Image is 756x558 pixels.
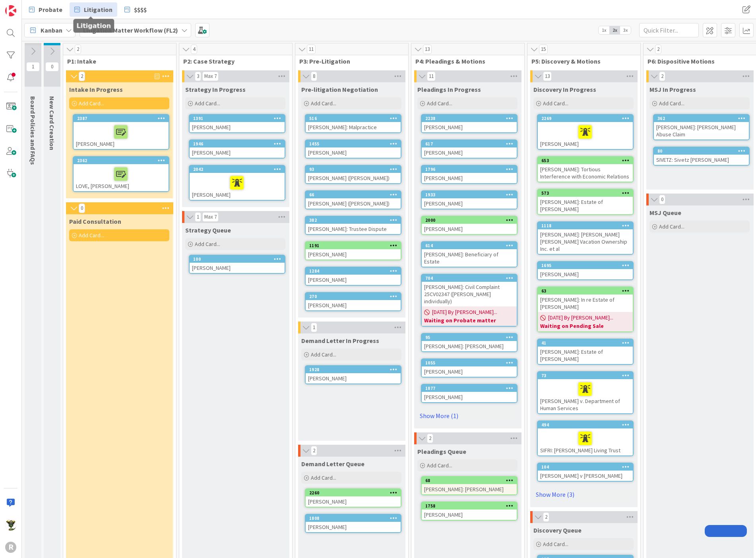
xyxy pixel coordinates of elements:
div: 1695 [541,263,633,268]
a: 1877[PERSON_NAME] [421,384,518,403]
div: 1808 [309,515,401,521]
span: P1: Intake [67,57,166,65]
div: 704 [422,275,517,282]
a: 1191[PERSON_NAME] [305,241,401,260]
div: 41 [538,339,633,347]
div: 2238 [425,116,517,121]
div: [PERSON_NAME]: [PERSON_NAME] [PERSON_NAME] Vacation Ownership Inc. et al [538,229,633,254]
div: [PERSON_NAME]: Trustee Dispute [306,224,401,234]
div: 2000 [422,217,517,224]
div: 66 [309,192,401,198]
a: 93[PERSON_NAME] ([PERSON_NAME]) [305,165,401,184]
a: 2362LOVE, [PERSON_NAME] [73,156,169,192]
div: 2387 [77,116,169,121]
div: [PERSON_NAME]: [PERSON_NAME] Abuse Claim [654,122,749,139]
a: Show More (1) [417,409,518,422]
div: 362 [657,116,749,121]
div: 573[PERSON_NAME]: Estate of [PERSON_NAME] [538,190,633,214]
span: MSJ In Progress [649,85,696,93]
div: 1191 [309,243,401,248]
div: 2269 [538,115,633,122]
a: 73[PERSON_NAME] v. Department of Human Services [537,371,634,414]
div: 63 [541,288,633,294]
div: 104 [541,464,633,470]
a: 2000[PERSON_NAME] [421,216,518,235]
a: 516[PERSON_NAME]: Malpractice [305,114,401,133]
a: 1695[PERSON_NAME] [537,261,634,280]
a: Litigation [70,2,117,17]
a: 1118[PERSON_NAME]: [PERSON_NAME] [PERSON_NAME] Vacation Ownership Inc. et al [537,221,634,255]
span: 11 [427,72,436,81]
span: 2 [75,45,81,54]
div: 382 [306,217,401,224]
div: [PERSON_NAME]: Beneficiary of Estate [422,249,517,267]
div: SIVETZ: Sivetz [PERSON_NAME] [654,155,749,165]
div: LOVE, [PERSON_NAME] [74,164,169,191]
div: 704[PERSON_NAME]: Civil Complaint 25CV02347 ([PERSON_NAME] individually) [422,275,517,306]
div: 95[PERSON_NAME]: [PERSON_NAME] [422,334,517,351]
div: 100[PERSON_NAME] [190,256,285,273]
div: 617 [422,140,517,147]
a: 1391[PERSON_NAME] [189,114,285,133]
div: 1284 [306,267,401,275]
div: [PERSON_NAME] [190,263,285,273]
a: 104[PERSON_NAME] v [PERSON_NAME] [537,463,634,482]
a: 2238[PERSON_NAME] [421,114,518,133]
a: 2042[PERSON_NAME] [189,165,285,201]
div: 1055 [425,360,517,366]
div: 1284[PERSON_NAME] [306,267,401,285]
input: Quick Filter... [639,23,699,37]
div: [PERSON_NAME] [538,122,633,149]
div: 93 [306,166,401,173]
a: 1933[PERSON_NAME] [421,190,518,209]
div: [PERSON_NAME] [306,275,401,285]
div: [PERSON_NAME]: [PERSON_NAME] [422,484,517,494]
div: 1455[PERSON_NAME] [306,140,401,158]
a: 382[PERSON_NAME]: Trustee Dispute [305,216,401,235]
span: [DATE] By [PERSON_NAME]... [548,314,613,322]
span: Add Card... [195,240,220,248]
div: [PERSON_NAME] [306,249,401,260]
div: 362[PERSON_NAME]: [PERSON_NAME] Abuse Claim [654,115,749,139]
div: 73 [538,372,633,379]
div: [PERSON_NAME] [190,122,285,132]
div: Max 7 [204,215,217,219]
div: 1808 [306,515,401,522]
div: 95 [425,335,517,340]
div: 1284 [309,268,401,274]
div: 1796 [422,166,517,173]
a: 614[PERSON_NAME]: Beneficiary of Estate [421,241,518,267]
div: [PERSON_NAME] [422,224,517,234]
div: 2260[PERSON_NAME] [306,489,401,507]
div: 1928[PERSON_NAME] [306,366,401,384]
span: 2 [427,434,433,443]
div: 653 [538,157,633,164]
a: 1284[PERSON_NAME] [305,267,401,286]
div: 100 [190,256,285,263]
a: 41[PERSON_NAME]: Estate of [PERSON_NAME] [537,339,634,365]
span: Paid Consultation [69,217,121,225]
div: [PERSON_NAME]: Tortious Interference with Economic Relations [538,164,633,182]
div: 494 [538,421,633,428]
div: 104 [538,463,633,471]
div: 41[PERSON_NAME]: Estate of [PERSON_NAME] [538,339,633,364]
div: 516[PERSON_NAME]: Malpractice [306,115,401,132]
span: 2 [79,72,85,81]
span: 11 [307,45,316,54]
a: 66[PERSON_NAME] ([PERSON_NAME]) [305,190,401,209]
div: Max 7 [204,74,217,78]
a: 2387[PERSON_NAME] [73,114,169,150]
span: Intake In Progress [69,85,123,93]
div: 382 [309,217,401,223]
div: 93 [309,167,401,172]
img: Visit kanbanzone.com [5,5,16,16]
a: 80SIVETZ: Sivetz [PERSON_NAME] [653,147,750,166]
div: 2387 [74,115,169,122]
span: Add Card... [427,100,452,107]
span: New Card Creation [48,96,56,150]
div: 1191[PERSON_NAME] [306,242,401,260]
span: P4: Pleadings & Motions [415,57,514,65]
div: 66[PERSON_NAME] ([PERSON_NAME]) [306,191,401,209]
div: 653[PERSON_NAME]: Tortious Interference with Economic Relations [538,157,633,182]
div: 573 [541,190,633,196]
